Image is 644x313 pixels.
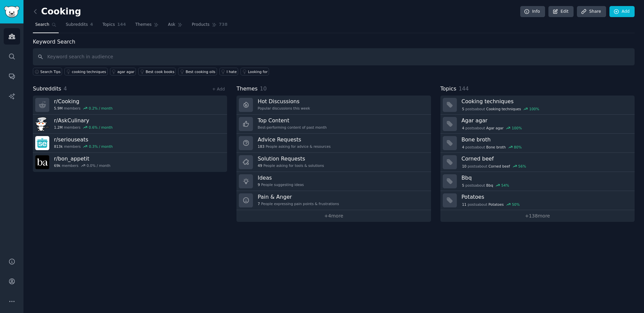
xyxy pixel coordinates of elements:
[138,68,176,75] a: Best cook books
[54,106,63,111] span: 5.9M
[486,183,493,188] span: Bbq
[258,144,330,149] div: People asking for advice & resources
[33,134,227,153] a: r/seriouseats813kmembers0.3% / month
[100,19,128,33] a: Topics144
[258,125,327,130] div: Best-performing content of past month
[462,144,523,150] div: post s about
[236,210,431,222] a: +4more
[54,106,113,111] div: members
[440,172,635,191] a: Bbq5postsaboutBbq54%
[462,163,527,169] div: post s about
[4,6,19,18] img: GummySearch logo
[462,117,630,124] h3: Agar agar
[236,153,431,172] a: Solution Requests49People asking for tools & solutions
[227,69,237,74] div: I hate
[54,125,113,130] div: members
[117,69,135,74] div: agar agar
[462,126,464,130] span: 4
[577,6,606,17] a: Share
[486,107,521,111] span: Cooking techniques
[33,85,61,93] span: Subreddits
[486,126,504,130] span: Agar agar
[258,182,304,187] div: People suggesting ideas
[117,22,126,28] span: 144
[258,201,260,206] span: 7
[462,106,540,112] div: post s about
[440,85,457,93] span: Topics
[462,145,464,149] span: 4
[89,106,113,111] div: 0.2 % / month
[258,136,330,143] h3: Advice Requests
[219,68,238,75] a: I hate
[258,193,339,200] h3: Pain & Anger
[33,153,227,172] a: r/bon_appetit69kmembers0.0% / month
[35,155,49,169] img: bon_appetit
[178,68,217,75] a: Best cooking oils
[54,163,60,168] span: 69k
[102,22,115,28] span: Topics
[258,201,339,206] div: People expressing pain points & frustrations
[236,96,431,115] a: Hot DiscussionsPopular discussions this week
[192,22,210,28] span: Products
[529,107,539,111] div: 100 %
[54,155,110,162] h3: r/ bon_appetit
[64,68,108,75] a: cooking techniques
[258,163,324,168] div: People asking for tools & solutions
[440,96,635,115] a: Cooking techniques5postsaboutCooking techniques100%
[54,144,113,149] div: members
[33,115,227,134] a: r/AskCulinary1.2Mmembers0.6% / month
[236,191,431,210] a: Pain & Anger7People expressing pain points & frustrations
[35,22,49,28] span: Search
[548,6,574,17] a: Edit
[240,68,269,75] a: Looking for
[440,210,635,222] a: +138more
[110,68,136,75] a: agar agar
[212,87,225,91] a: + Add
[72,69,106,74] div: cooking techniques
[33,6,81,17] h2: Cooking
[133,19,161,33] a: Themes
[66,22,88,28] span: Subreddits
[440,153,635,172] a: Corned beef10postsaboutCorned beef56%
[54,163,110,168] div: members
[236,85,258,93] span: Themes
[35,136,49,150] img: seriouseats
[440,115,635,134] a: Agar agar4postsaboutAgar agar100%
[87,163,110,168] div: 0.0 % / month
[54,136,113,143] h3: r/ seriouseats
[462,182,510,188] div: post s about
[166,19,185,33] a: Ask
[462,98,630,105] h3: Cooking techniques
[33,39,75,45] label: Keyword Search
[258,182,260,187] span: 9
[488,202,503,207] span: Potatoes
[462,136,630,143] h3: Bone broth
[440,134,635,153] a: Bone broth4postsaboutBone broth80%
[258,144,264,149] span: 183
[258,155,324,162] h3: Solution Requests
[486,145,506,149] span: Bone broth
[520,6,545,17] a: Info
[512,126,522,130] div: 100 %
[64,85,67,92] span: 4
[462,174,630,181] h3: Bbq
[462,201,521,207] div: post s about
[33,19,59,33] a: Search
[236,115,431,134] a: Top ContentBest-performing content of past month
[518,164,526,169] div: 56 %
[512,202,520,207] div: 50 %
[89,125,113,130] div: 0.6 % / month
[248,69,268,74] div: Looking for
[54,144,63,149] span: 813k
[35,117,49,131] img: AskCulinary
[54,98,113,105] h3: r/ Cooking
[89,144,113,149] div: 0.3 % / month
[219,22,228,28] span: 738
[190,19,230,33] a: Products738
[54,117,113,124] h3: r/ AskCulinary
[54,125,63,130] span: 1.2M
[168,22,175,28] span: Ask
[609,6,635,17] a: Add
[462,202,466,207] span: 11
[462,164,466,169] span: 10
